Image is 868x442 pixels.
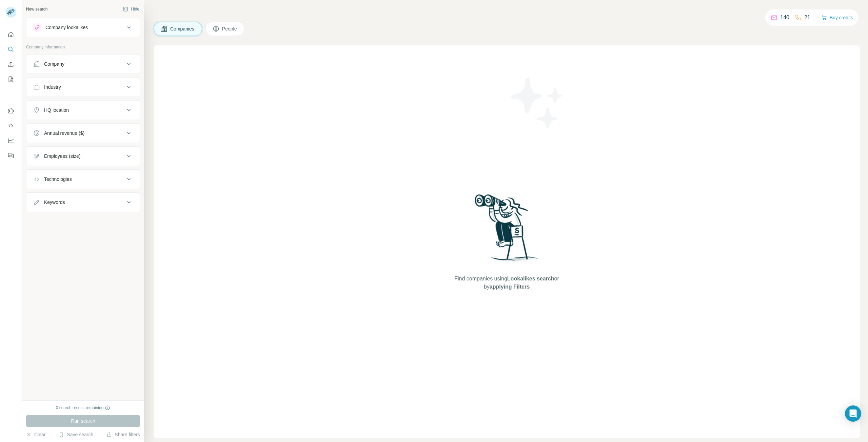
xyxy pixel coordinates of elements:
button: Annual revenue ($) [26,125,140,141]
div: Technologies [44,176,72,183]
button: Save search [59,431,93,438]
span: Lookalikes search [507,276,554,281]
span: applying Filters [490,284,530,290]
button: Company lookalikes [26,19,140,36]
button: Dashboard [5,134,16,147]
span: Find companies using or by [452,275,561,291]
h4: Search [154,8,860,18]
div: New search [26,6,47,12]
div: Company [44,61,64,67]
button: Use Surfe API [5,120,16,132]
button: Use Surfe on LinkedIn [5,105,16,117]
div: Keywords [44,199,65,206]
button: Industry [26,79,140,95]
p: Company information [26,44,140,50]
div: Annual revenue ($) [44,130,84,136]
button: Quick start [5,28,16,41]
p: 140 [780,14,789,22]
button: Employees (size) [26,148,140,164]
div: Open Intercom Messenger [845,405,861,422]
button: Hide [118,4,144,14]
button: Feedback [5,149,16,162]
button: Clear [26,431,45,438]
button: Share filters [106,431,140,438]
img: Surfe Illustration - Stars [507,72,568,133]
button: Keywords [26,194,140,210]
button: Enrich CSV [5,58,16,70]
p: 21 [804,14,810,22]
div: HQ location [44,107,69,113]
span: People [222,25,238,32]
div: Industry [44,84,61,90]
div: Employees (size) [44,153,80,160]
button: Company [26,56,140,72]
div: 0 search results remaining [56,405,111,411]
span: Companies [170,25,195,32]
button: My lists [5,73,16,85]
button: Technologies [26,171,140,187]
div: Company lookalikes [45,24,88,31]
img: Surfe Illustration - Woman searching with binoculars [472,192,542,268]
button: Search [5,43,16,56]
button: Buy credits [822,13,853,22]
button: HQ location [26,102,140,118]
